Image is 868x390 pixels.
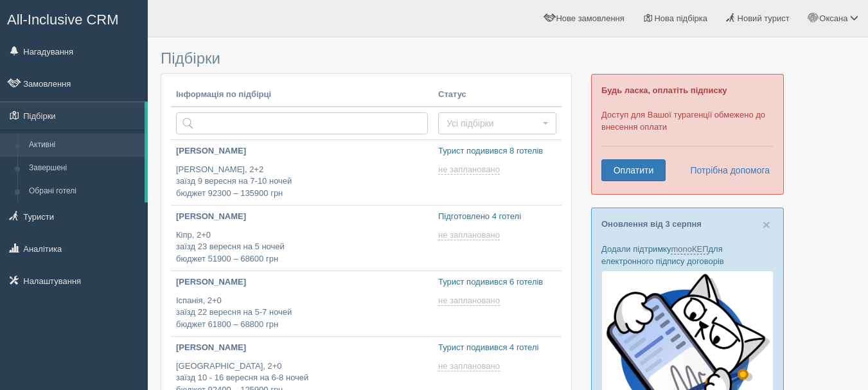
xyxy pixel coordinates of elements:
[682,159,770,181] a: Потрібна допомога
[433,84,562,107] th: Статус
[556,13,624,23] span: Нове замовлення
[447,117,540,130] span: Усі підбірки
[171,271,433,336] a: [PERSON_NAME] Іспанія, 2+0заїзд 22 вересня на 5-7 ночейбюджет 61800 – 68800 грн
[763,218,770,231] button: Close
[438,361,500,371] span: не заплановано
[7,12,119,28] span: All-Inclusive CRM
[438,342,556,354] p: Турист подивився 4 готелі
[438,164,500,175] span: не заплановано
[176,276,428,288] p: [PERSON_NAME]
[601,243,774,267] p: Додали підтримку для електронного підпису договорів
[438,112,556,134] button: Усі підбірки
[176,211,428,223] p: [PERSON_NAME]
[763,217,770,232] span: ×
[1,1,147,36] a: All-Inclusive CRM
[438,211,556,223] p: Підготовлено 4 готелі
[819,13,847,23] span: Оксана
[171,140,433,205] a: [PERSON_NAME] [PERSON_NAME], 2+2заїзд 9 вересня на 7-10 ночейбюджет 92300 – 135900 грн
[23,134,145,157] a: Активні
[176,342,428,354] p: [PERSON_NAME]
[671,244,708,254] a: monoКЕП
[23,157,145,180] a: Завершені
[601,85,727,95] b: Будь ласка, оплатіть підписку
[738,13,790,23] span: Новий турист
[601,219,702,229] a: Оновлення від 3 серпня
[438,276,556,288] p: Турист подивився 6 готелів
[438,296,502,306] a: не заплановано
[438,164,502,175] a: не заплановано
[176,164,428,200] p: [PERSON_NAME], 2+2 заїзд 9 вересня на 7-10 ночей бюджет 92300 – 135900 грн
[161,49,220,67] span: Підбірки
[438,296,500,306] span: не заплановано
[171,206,433,270] a: [PERSON_NAME] Кіпр, 2+0заїзд 23 вересня на 5 ночейбюджет 51900 – 68600 грн
[654,13,707,23] span: Нова підбірка
[438,230,500,240] span: не заплановано
[438,145,556,157] p: Турист подивився 8 готелів
[176,145,428,157] p: [PERSON_NAME]
[171,84,433,107] th: Інформація по підбірці
[601,159,666,181] a: Оплатити
[23,180,145,203] a: Обрані готелі
[438,230,502,240] a: не заплановано
[438,361,502,371] a: не заплановано
[176,295,428,331] p: Іспанія, 2+0 заїзд 22 вересня на 5-7 ночей бюджет 61800 – 68800 грн
[176,112,428,134] input: Пошук за країною або туристом
[176,229,428,265] p: Кіпр, 2+0 заїзд 23 вересня на 5 ночей бюджет 51900 – 68600 грн
[591,74,784,195] div: Доступ для Вашої турагенції обмежено до внесення оплати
